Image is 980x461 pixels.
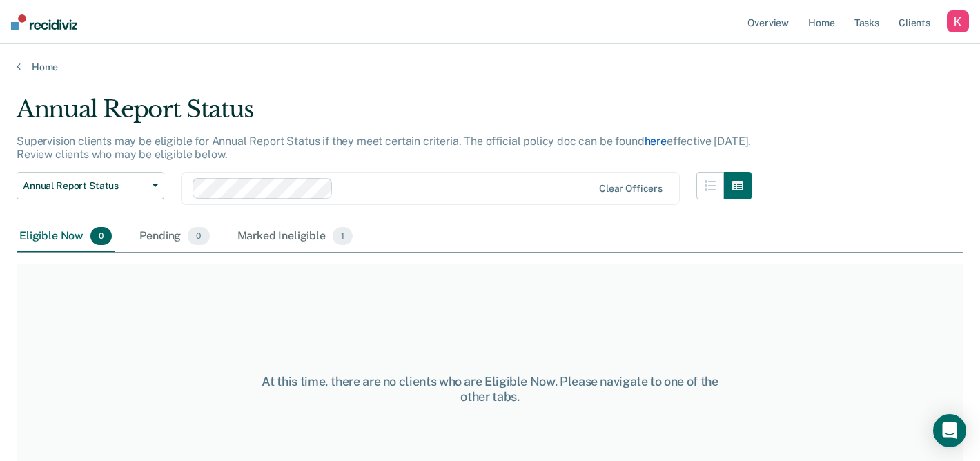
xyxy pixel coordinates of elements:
div: Pending0 [137,222,212,252]
div: At this time, there are no clients who are Eligible Now. Please navigate to one of the other tabs. [254,374,727,404]
span: 0 [90,227,112,245]
button: Annual Report Status [17,172,164,199]
a: here [645,135,667,148]
div: Open Intercom Messenger [933,414,966,447]
a: Home [17,61,963,73]
span: Annual Report Status [23,180,147,192]
div: Eligible Now0 [17,222,115,252]
div: Annual Report Status [17,95,752,135]
div: Clear officers [599,183,663,195]
div: Marked Ineligible1 [235,222,356,252]
img: Recidiviz [11,14,77,30]
span: 0 [188,227,209,245]
span: 1 [333,227,353,245]
p: Supervision clients may be eligible for Annual Report Status if they meet certain criteria. The o... [17,135,751,161]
